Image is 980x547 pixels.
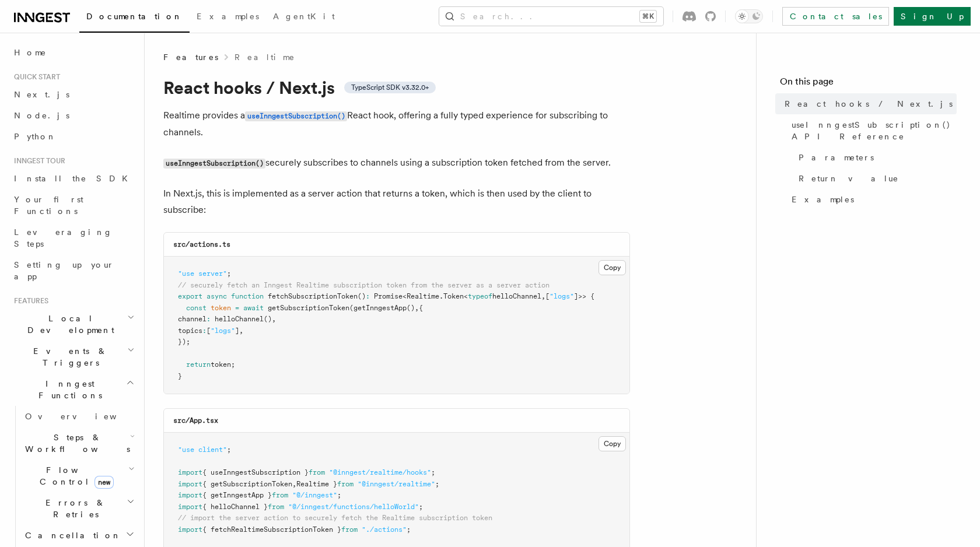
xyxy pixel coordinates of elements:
[178,514,492,522] span: // import the server action to securely fetch the Realtime subscription token
[20,460,137,492] button: Flow Controlnew
[202,327,206,335] span: :
[329,468,431,476] span: "@inngest/realtime/hooks"
[435,480,439,488] span: ;
[20,492,137,525] button: Errors & Retries
[20,497,127,520] span: Errors & Retries
[197,12,259,21] span: Examples
[9,189,137,222] a: Your first Functions
[374,292,402,300] span: Promise
[227,446,231,454] span: ;
[178,292,202,300] span: export
[785,98,953,110] span: React hooks / Next.js
[178,525,202,534] span: import
[431,468,435,476] span: ;
[14,260,114,281] span: Setting up your app
[211,360,235,369] span: token;
[20,427,137,460] button: Steps & Workflows
[549,292,574,300] span: "logs"
[163,51,218,63] span: Features
[14,47,47,58] span: Home
[9,345,127,369] span: Events & Triggers
[439,7,663,26] button: Search...⌘K
[9,222,137,254] a: Leveraging Steps
[288,503,419,511] span: "@/inngest/functions/helloWorld"
[9,156,65,166] span: Inngest tour
[9,341,137,373] button: Events & Triggers
[419,304,423,312] span: {
[14,174,135,183] span: Install the SDK
[20,432,130,455] span: Steps & Workflows
[792,194,854,205] span: Examples
[492,292,541,300] span: helloChannel
[14,227,113,248] span: Leveraging Steps
[202,525,341,534] span: { fetchRealtimeSubscriptionToken }
[341,525,358,534] span: from
[407,525,411,534] span: ;
[235,51,296,63] a: Realtime
[14,90,69,99] span: Next.js
[235,304,239,312] span: =
[358,480,435,488] span: "@inngest/realtime"
[245,111,347,121] code: useInngestSubscription()
[366,292,370,300] span: :
[292,480,296,488] span: ,
[443,292,464,300] span: Token
[206,327,211,335] span: [
[9,296,48,306] span: Features
[9,308,137,341] button: Local Development
[353,304,407,312] span: getInngestApp
[206,315,211,323] span: :
[9,42,137,63] a: Home
[349,304,353,312] span: (
[178,491,202,499] span: import
[178,327,202,335] span: topics
[178,468,202,476] span: import
[264,315,272,323] span: ()
[9,373,137,406] button: Inngest Functions
[268,292,358,300] span: fetchSubscriptionToken
[402,292,407,300] span: <
[163,77,630,98] h1: React hooks / Next.js
[9,378,126,401] span: Inngest Functions
[9,254,137,287] a: Setting up your app
[273,12,335,21] span: AgentKit
[215,315,264,323] span: helloChannel
[202,491,272,499] span: { getInngestApp }
[296,480,337,488] span: Realtime }
[178,338,190,346] span: });
[9,84,137,105] a: Next.js
[9,168,137,189] a: Install the SDK
[202,468,309,476] span: { useInngestSubscription }
[186,360,211,369] span: return
[178,446,227,454] span: "use client"
[206,292,227,300] span: async
[794,168,957,189] a: Return value
[9,72,60,82] span: Quick start
[178,503,202,511] span: import
[362,525,407,534] span: "./actions"
[25,412,145,421] span: Overview
[178,315,206,323] span: channel
[186,304,206,312] span: const
[94,476,114,489] span: new
[782,7,889,26] a: Contact sales
[266,3,342,31] a: AgentKit
[541,292,545,300] span: ,
[787,114,957,147] a: useInngestSubscription() API Reference
[780,93,957,114] a: React hooks / Next.js
[407,304,415,312] span: ()
[358,292,366,300] span: ()
[799,173,899,184] span: Return value
[598,260,626,275] button: Copy
[173,240,230,248] code: src/actions.ts
[468,292,492,300] span: typeof
[202,503,268,511] span: { helloChannel }
[9,126,137,147] a: Python
[415,304,419,312] span: ,
[211,327,235,335] span: "logs"
[163,107,630,141] p: Realtime provides a React hook, offering a fully typed experience for subscribing to channels.
[178,281,549,289] span: // securely fetch an Inngest Realtime subscription token from the server as a server action
[178,269,227,278] span: "use server"
[20,530,121,541] span: Cancellation
[735,9,763,23] button: Toggle dark mode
